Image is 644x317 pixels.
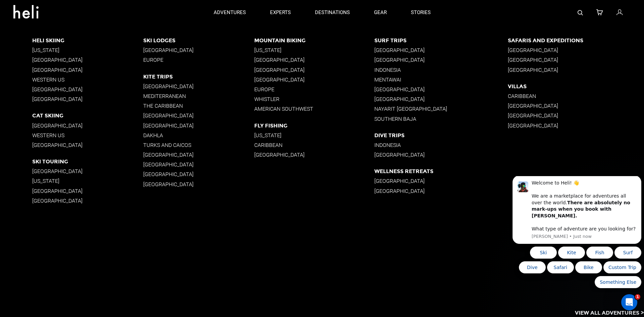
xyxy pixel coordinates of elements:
p: Nayarit [GEOGRAPHIC_DATA] [374,106,508,112]
p: [US_STATE] [32,47,143,53]
p: [GEOGRAPHIC_DATA] [254,152,374,158]
p: [GEOGRAPHIC_DATA] [143,171,254,177]
p: [GEOGRAPHIC_DATA] [254,67,374,73]
p: [GEOGRAPHIC_DATA] [374,188,508,194]
p: [GEOGRAPHIC_DATA] [143,112,254,119]
p: destinations [315,9,350,16]
p: [US_STATE] [254,47,374,53]
div: Welcome to Heli! 👋 We are a marketplace for adventures all over the world. What type of adventure... [22,4,126,56]
div: Message content [22,4,126,56]
p: Kite Trips [143,73,254,80]
p: Southern Baja [374,116,508,122]
p: [GEOGRAPHIC_DATA] [32,198,143,204]
p: [GEOGRAPHIC_DATA] [32,96,143,102]
p: [GEOGRAPHIC_DATA] [32,188,143,194]
p: Dakhla [143,132,254,139]
p: [GEOGRAPHIC_DATA] [32,168,143,174]
p: Villas [508,83,644,90]
p: [GEOGRAPHIC_DATA] [143,83,254,90]
iframe: Intercom notifications message [510,176,644,292]
p: [GEOGRAPHIC_DATA] [508,103,644,109]
p: Turks and Caicos [143,142,254,148]
p: [GEOGRAPHIC_DATA] [143,152,254,158]
p: Western US [32,132,143,139]
p: [GEOGRAPHIC_DATA] [143,181,254,188]
p: [GEOGRAPHIC_DATA] [374,47,508,53]
p: [GEOGRAPHIC_DATA] [32,142,143,148]
p: American Southwest [254,106,374,112]
p: Mountain Biking [254,37,374,44]
p: [GEOGRAPHIC_DATA] [374,96,508,102]
p: Whistler [254,96,374,102]
p: [GEOGRAPHIC_DATA] [32,86,143,93]
p: Ski Touring [32,158,143,165]
p: Wellness Retreats [374,168,508,174]
p: Caribbean [508,93,644,99]
p: Surf Trips [374,37,508,44]
p: [GEOGRAPHIC_DATA] [508,57,644,63]
p: [GEOGRAPHIC_DATA] [143,122,254,129]
p: Western US [32,76,143,83]
button: Quick reply: Kite [48,70,75,83]
button: Quick reply: Safari [37,85,64,97]
p: Safaris and Expeditions [508,37,644,44]
p: [GEOGRAPHIC_DATA] [374,57,508,63]
p: adventures [214,9,246,16]
p: [GEOGRAPHIC_DATA] [254,76,374,83]
p: [GEOGRAPHIC_DATA] [508,67,644,73]
button: Quick reply: Dive [9,85,36,97]
span: 1 [635,294,640,300]
p: [US_STATE] [254,132,374,139]
p: Message from Carl, sent Just now [22,57,126,63]
p: [GEOGRAPHIC_DATA] [32,122,143,129]
p: Europe [254,86,374,93]
p: [GEOGRAPHIC_DATA] [508,122,644,129]
iframe: Intercom live chat [621,294,637,310]
p: Europe [143,57,254,63]
img: Profile image for Carl [8,5,18,16]
b: There are absolutely no mark-ups when you book with [PERSON_NAME]. [22,24,120,42]
p: [GEOGRAPHIC_DATA] [143,47,254,53]
p: Dive Trips [374,132,508,139]
p: Mediterranean [143,93,254,99]
p: [GEOGRAPHIC_DATA] [374,178,508,184]
button: Quick reply: Fish [76,70,103,83]
p: Indonesia [374,67,508,73]
img: search-bar-icon.svg [578,10,583,15]
p: Fly Fishing [254,122,374,129]
div: Quick reply options [3,70,131,112]
p: [US_STATE] [32,178,143,184]
button: Quick reply: Bike [65,85,92,97]
p: Indonesia [374,142,508,148]
p: [GEOGRAPHIC_DATA] [254,57,374,63]
button: Quick reply: Surf [105,70,131,83]
button: Quick reply: Custom Trip [94,85,131,97]
p: View All Adventures > [575,309,644,317]
p: experts [270,9,291,16]
p: Ski Lodges [143,37,254,44]
p: [GEOGRAPHIC_DATA] [32,57,143,63]
p: [GEOGRAPHIC_DATA] [32,67,143,73]
p: Mentawai [374,76,508,83]
p: [GEOGRAPHIC_DATA] [374,152,508,158]
p: [GEOGRAPHIC_DATA] [143,161,254,168]
p: [GEOGRAPHIC_DATA] [374,86,508,93]
p: The Caribbean [143,103,254,109]
p: Cat Skiing [32,112,143,119]
p: [GEOGRAPHIC_DATA] [508,47,644,53]
p: Caribbean [254,142,374,148]
p: Heli Skiing [32,37,143,44]
button: Quick reply: Something Else [85,100,131,112]
button: Quick reply: Ski [20,70,47,83]
p: [GEOGRAPHIC_DATA] [508,112,644,119]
